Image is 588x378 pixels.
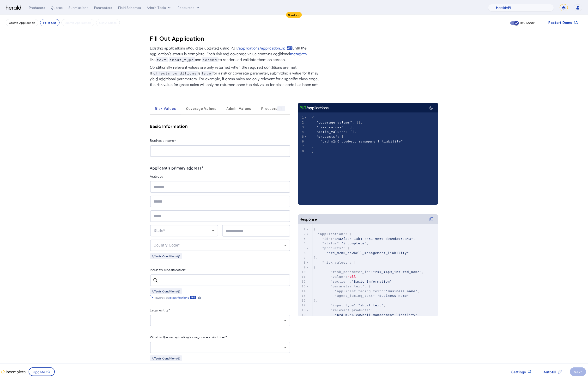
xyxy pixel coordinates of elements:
span: : [], [312,130,357,134]
span: : { [314,232,352,236]
span: "relevant_products" [331,308,371,312]
button: Autofill [540,367,566,376]
button: Fill it Out [40,19,59,26]
div: 14 [298,289,307,294]
span: "products" [322,246,343,250]
span: Settings [511,369,526,374]
div: Affects Conditions [150,253,182,259]
span: }, [314,299,318,302]
button: internal dropdown menu [147,5,172,10]
mat-icon: search [150,278,162,283]
span: : [ [314,308,377,312]
button: Create Application [6,19,38,26]
button: Resources dropdown menu [177,5,200,10]
a: /applications/application_id [237,45,293,51]
button: Update [29,367,55,376]
div: Submissions [68,5,88,10]
span: { [314,227,316,231]
span: PUT [300,105,307,111]
div: Sandbox [286,12,302,18]
div: 8 [298,149,305,154]
span: "section" [331,280,350,283]
span: "Business name" [386,289,418,293]
span: Products [261,106,285,111]
span: "coverage_values" [316,121,352,124]
p: Existing applications should be updated using PUT until the application’s status is complete. Eac... [150,45,323,62]
span: : , [314,270,424,274]
div: 6 [298,139,305,144]
span: : [314,294,409,297]
span: null [348,275,356,279]
span: Admin Values [227,107,251,110]
span: "rsk_m4p9_insured_name" [373,270,422,274]
div: 1 [298,227,307,232]
span: { [314,266,316,269]
label: Dev Mode [519,21,535,25]
span: State* [154,228,165,233]
div: 8 [298,260,307,265]
div: 7 [298,144,305,149]
span: "parameter_text" [331,285,364,288]
div: 3 [298,236,307,241]
label: Business name* [150,138,176,143]
span: : , [314,275,358,279]
div: 5 [298,246,307,251]
span: "Business name" [377,294,409,297]
div: 2 [298,232,307,236]
div: 5 [298,134,305,139]
span: : , [314,280,394,283]
div: 4 [298,130,305,134]
div: 13 [298,284,307,289]
span: text [156,57,168,62]
div: Powered by [154,296,201,299]
label: What is the organization's corporate structure?* [150,335,227,339]
span: "prd_m2n6_cowbell_management_liability" [321,140,403,143]
div: 1 [298,115,305,120]
span: : [], [312,125,355,129]
span: "input_type" [331,304,356,307]
div: 17 [298,303,307,308]
span: "short_text" [358,304,384,307]
div: Parameters [94,5,112,10]
button: Settings [508,367,536,376]
h3: Fill Out Application [150,35,205,42]
span: Autofill [544,369,557,374]
herald-code-block: Response [298,214,438,307]
span: ], [314,256,318,260]
span: affects_conditions [152,71,198,76]
div: 15 [298,293,307,298]
div: /applications [300,105,329,111]
span: : [], [312,121,363,124]
label: Applicant's primary address* [150,166,204,170]
span: : , [314,289,420,293]
span: "risk_values" [316,125,344,129]
div: 4 [298,241,307,246]
h5: Basic Information [150,123,290,130]
span: : , [314,242,369,245]
span: schema [202,57,218,62]
label: Industry classification* [150,268,187,272]
span: Restart Demo [548,20,573,25]
span: "incomplete" [341,242,367,245]
div: 12 [298,279,307,284]
span: ] [312,144,314,148]
div: Affects Conditions [150,288,182,294]
div: 9 [298,265,307,270]
span: "risk_parameter_id" [331,270,371,274]
span: "prd_m2n6_cowbell_management_liability" [335,313,418,317]
label: Address [150,174,164,178]
div: 10 [298,270,307,274]
div: 3 [298,125,305,130]
img: Herald Logo [6,6,21,10]
span: : , [314,237,416,241]
span: Country Code* [154,243,180,248]
span: : [ [312,135,344,138]
span: true [201,71,213,76]
span: "agent_facing_text" [335,294,375,297]
span: input_type [169,57,195,62]
button: Restart Demo [545,18,582,27]
span: "prd_m2n6_cowbell_management_liability" [326,251,409,255]
span: "admin_values" [316,130,346,134]
div: 19 [298,313,307,317]
span: "id" [322,237,331,241]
